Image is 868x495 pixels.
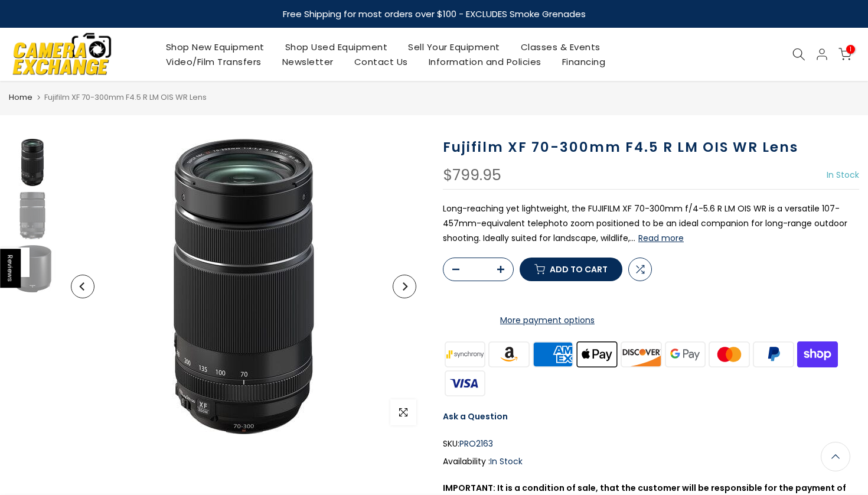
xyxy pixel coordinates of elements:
a: Financing [552,54,616,69]
a: Back to the top [821,442,850,471]
a: Classes & Events [510,40,611,54]
div: SKU: [443,437,859,451]
span: Fujifilm XF 70-300mm F4.5 R LM OIS WR Lens [44,92,207,103]
button: Read more [638,233,684,243]
a: Shop New Equipment [155,40,275,54]
button: Add to cart [520,258,622,281]
h1: Fujifilm XF 70-300mm F4.5 R LM OIS WR Lens [443,139,859,156]
p: Long-reaching yet lightweight, the FUJIFILM XF 70-300mm f/4-5.6 R LM OIS WR is a versatile 107-45... [443,201,859,246]
img: Fujifilm XF 70-300mm F4.5 R LM OIS WR Lens Lenses Small Format - Fuji XF Mount Lenses Fujifilm PR... [9,139,56,186]
img: american express [531,340,575,369]
a: Video/Film Transfers [155,54,272,69]
span: 1 [846,45,855,54]
img: paypal [752,340,796,369]
div: $799.95 [443,168,501,183]
img: visa [443,369,487,398]
img: Fujifilm XF 70-300mm F4.5 R LM OIS WR Lens Lenses Small Format - Fuji XF Mount Lenses Fujifilm PR... [96,139,391,434]
div: Availability : [443,454,859,469]
img: google pay [663,340,707,369]
img: amazon payments [487,340,531,369]
a: Information and Policies [418,54,552,69]
button: Previous [71,275,94,298]
button: Next [393,275,416,298]
span: Add to cart [550,265,608,273]
img: Fujifilm XF 70-300mm F4.5 R LM OIS WR Lens Lenses Small Format - Fuji XF Mount Lenses Fujifilm PR... [9,245,56,292]
a: 1 [838,48,851,61]
a: Home [9,92,32,103]
strong: Free Shipping for most orders over $100 - EXCLUDES Smoke Grenades [283,8,586,20]
a: Sell Your Equipment [398,40,511,54]
img: master [707,340,752,369]
a: More payment options [443,313,652,328]
img: synchrony [443,340,487,369]
span: PRO2163 [459,437,493,451]
img: discover [619,340,664,369]
a: Ask a Question [443,411,508,422]
img: shopify pay [795,340,840,369]
span: In Stock [490,455,523,467]
img: Fujifilm XF 70-300mm F4.5 R LM OIS WR Lens Lenses Small Format - Fuji XF Mount Lenses Fujifilm PR... [9,192,56,239]
a: Newsletter [272,54,344,69]
a: Shop Used Equipment [275,40,398,54]
span: In Stock [827,169,859,181]
a: Contact Us [344,54,418,69]
img: apple pay [575,340,619,369]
